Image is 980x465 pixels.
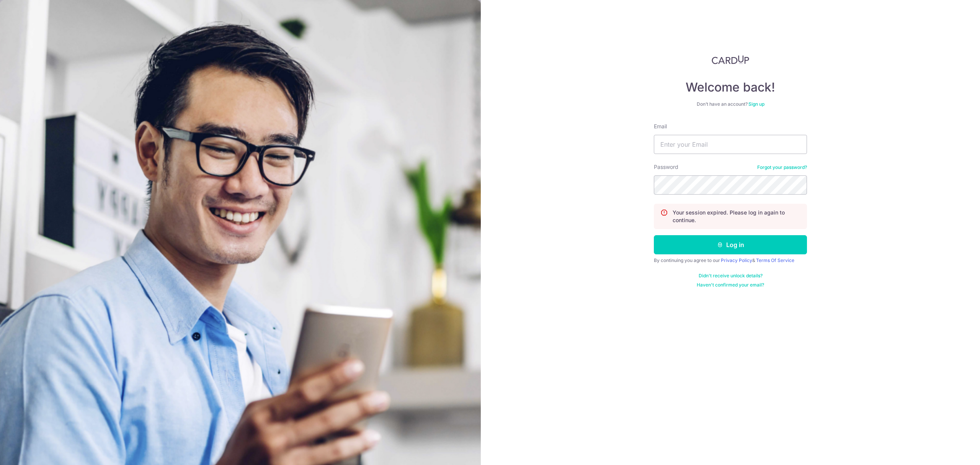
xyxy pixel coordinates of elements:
button: Log in [654,235,807,254]
input: Enter your Email [654,135,807,154]
label: Email [654,123,667,130]
h4: Welcome back! [654,80,807,95]
img: CardUp Logo [712,55,749,64]
a: Forgot your password? [757,164,807,170]
a: Didn't receive unlock details? [699,273,763,279]
label: Password [654,163,678,171]
a: Haven't confirmed your email? [697,282,764,288]
a: Privacy Policy [721,257,752,263]
div: Don’t have an account? [654,101,807,107]
div: By continuing you agree to our & [654,257,807,264]
p: Your session expired. Please log in again to continue. [673,209,800,224]
a: Sign up [748,101,764,107]
a: Terms Of Service [756,257,794,263]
